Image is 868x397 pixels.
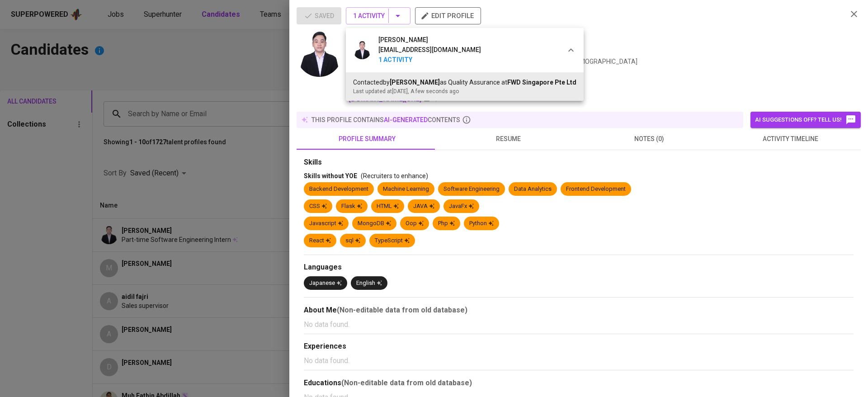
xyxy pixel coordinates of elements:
span: [PERSON_NAME] [378,35,428,45]
img: d8d67e6f719dccbaa98849db3773ebd6.jpg [353,41,371,59]
span: FWD Singapore Pte Ltd [507,79,576,86]
b: 1 Activity [378,55,481,65]
div: [PERSON_NAME][EMAIL_ADDRESS][DOMAIN_NAME]1 Activity [346,28,584,72]
b: [PERSON_NAME] [390,79,440,86]
div: Contacted by as Quality Assurance at [353,78,576,87]
div: Last updated at [DATE] , A few seconds ago [353,87,576,95]
div: [EMAIL_ADDRESS][DOMAIN_NAME] [378,45,481,55]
